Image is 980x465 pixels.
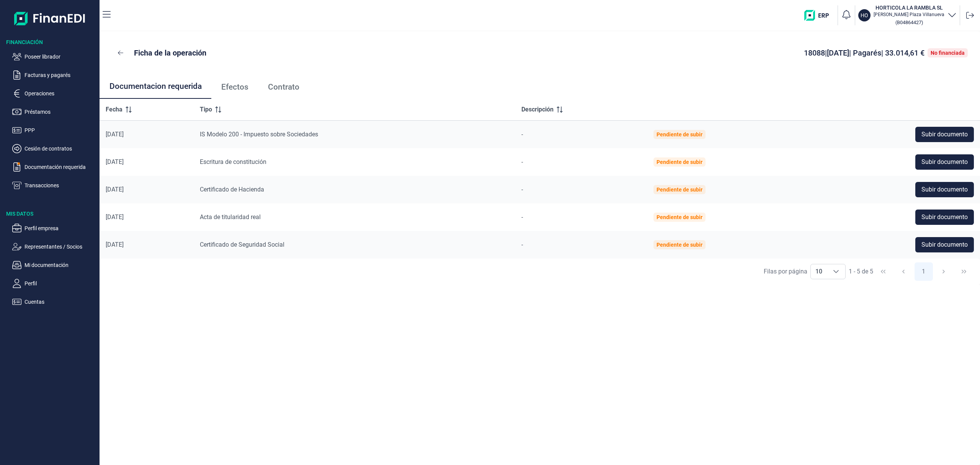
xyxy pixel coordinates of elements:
p: HO [861,11,868,19]
div: Filas por página [764,267,807,276]
span: Tipo [200,105,212,114]
div: Choose [827,264,845,279]
p: [PERSON_NAME] Plaza Villanueva [874,11,944,18]
button: Subir documento [915,127,974,142]
span: Fecha [106,105,122,114]
button: First Page [874,262,892,281]
div: No financiada [931,50,965,56]
button: Documentación requerida [12,162,96,172]
span: Subir documento [921,213,968,222]
button: Subir documento [915,182,974,197]
button: Préstamos [12,107,96,116]
p: Cesión de contratos [24,144,96,153]
span: Subir documento [921,130,968,139]
span: - [521,131,523,138]
button: Page 1 [915,262,933,281]
span: Subir documento [921,185,968,194]
button: Cesión de contratos [12,144,96,153]
p: Poseer librador [24,52,96,61]
span: 1 - 5 de 5 [849,269,873,275]
p: Representantes / Socios [24,242,96,251]
p: Documentación requerida [24,162,96,172]
button: Cuentas [12,297,96,306]
div: [DATE] [106,241,188,249]
p: Perfil [24,279,96,288]
span: 10 [811,264,827,279]
p: Facturas y pagarés [24,70,96,80]
small: Copiar cif [895,20,923,25]
span: IS Modelo 200 - Impuesto sobre Sociedades [200,131,318,138]
div: Pendiente de subir [657,242,702,248]
span: 18088 | [DATE] | Pagarés | 33.014,61 € [804,48,924,57]
button: Facturas y pagarés [12,70,96,80]
button: Next Page [934,262,953,281]
img: erp [804,10,835,21]
button: Perfil empresa [12,224,96,233]
span: Certificado de Seguridad Social [200,241,284,248]
div: Pendiente de subir [657,214,702,220]
div: Pendiente de subir [657,159,702,165]
button: Representantes / Socios [12,242,96,251]
span: - [521,213,523,221]
span: Documentacion requerida [109,82,202,90]
h3: HORTICOLA LA RAMBLA SL [874,4,944,11]
button: Subir documento [915,237,974,252]
p: Cuentas [24,297,96,306]
span: Descripción [521,105,554,114]
p: PPP [24,126,96,135]
button: PPP [12,126,96,135]
a: Documentacion requerida [100,74,211,100]
button: HOHORTICOLA LA RAMBLA SL[PERSON_NAME] Plaza Villanueva(B04864427) [858,4,957,27]
span: Efectos [221,83,248,91]
p: Transacciones [24,181,96,190]
button: Subir documento [915,210,974,225]
button: Poseer librador [12,52,96,61]
p: Préstamos [24,107,96,116]
p: Mi documentación [24,260,96,270]
span: - [521,186,523,193]
span: Escritura de constitución [200,158,266,165]
span: Subir documento [921,157,968,167]
p: Perfil empresa [24,224,96,233]
div: Pendiente de subir [657,187,702,193]
button: Operaciones [12,89,96,98]
span: Acta de titularidad real [200,213,261,221]
button: Last Page [955,262,973,281]
button: Previous Page [894,262,913,281]
span: Subir documento [921,240,968,249]
span: - [521,241,523,248]
span: Contrato [268,83,299,91]
span: Certificado de Hacienda [200,186,264,193]
button: Perfil [12,279,96,288]
img: Logo de aplicación [14,6,86,31]
p: Ficha de la operación [134,47,206,58]
div: [DATE] [106,158,188,166]
button: Subir documento [915,154,974,170]
div: Pendiente de subir [657,131,702,138]
a: Contrato [258,74,309,100]
div: [DATE] [106,186,188,193]
span: - [521,158,523,165]
button: Mi documentación [12,260,96,270]
a: Efectos [211,74,258,100]
div: [DATE] [106,131,188,138]
p: Operaciones [24,89,96,98]
button: Transacciones [12,181,96,190]
div: [DATE] [106,213,188,221]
